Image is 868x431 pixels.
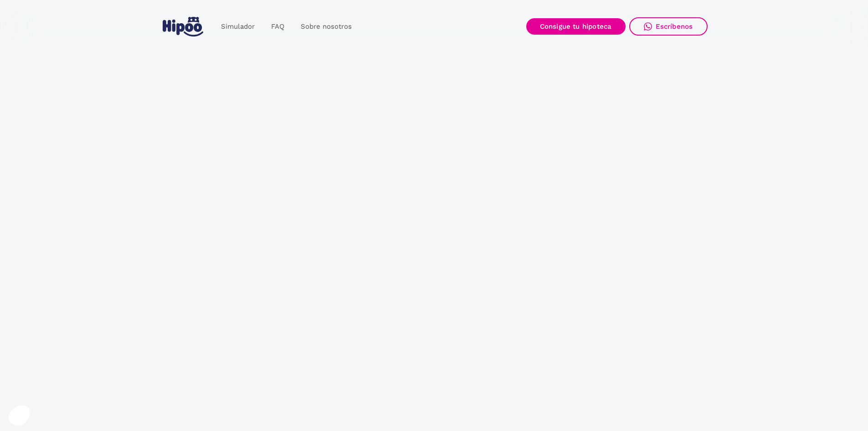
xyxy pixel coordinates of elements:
[629,17,708,36] a: Escríbenos
[656,22,693,31] div: Escríbenos
[263,18,293,36] a: FAQ
[213,18,263,36] a: Simulador
[293,18,360,36] a: Sobre nosotros
[526,18,626,35] a: Consigue tu hipoteca
[161,13,205,40] a: home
